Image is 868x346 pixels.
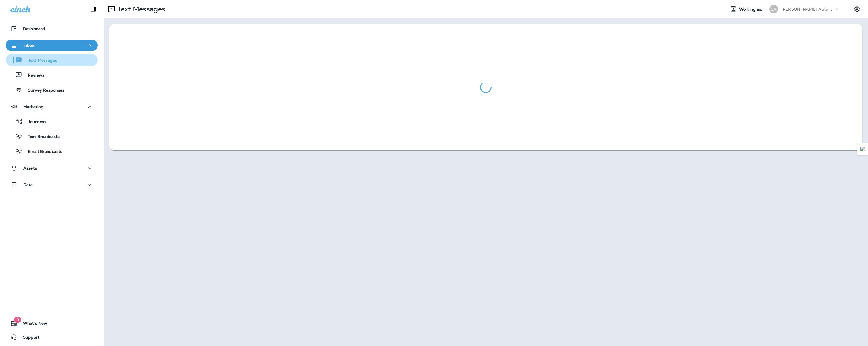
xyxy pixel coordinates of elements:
[6,179,98,191] button: Data
[6,145,98,157] button: Email Broadcasts
[6,54,98,66] button: Text Messages
[23,104,43,109] p: Marketing
[17,335,39,342] span: Support
[6,130,98,142] button: Text Broadcasts
[23,166,37,170] p: Assets
[115,5,165,13] p: Text Messages
[23,182,33,187] p: Data
[22,73,44,78] p: Reviews
[739,7,764,12] span: Working as:
[17,321,47,328] span: What's New
[23,43,34,48] p: Inbox
[6,331,98,343] button: Support
[22,88,64,93] p: Survey Responses
[6,115,98,127] button: Journeys
[6,40,98,51] button: Inbox
[6,23,98,34] button: Dashboard
[22,134,60,140] p: Text Broadcasts
[85,3,101,15] button: Collapse Sidebar
[852,4,862,14] button: Settings
[22,58,57,63] p: Text Messages
[781,7,833,11] p: [PERSON_NAME] Auto Service & Tire Pros
[6,84,98,96] button: Survey Responses
[22,149,62,155] p: Email Broadcasts
[6,318,98,329] button: 19What's New
[6,162,98,174] button: Assets
[13,317,21,323] span: 19
[769,5,778,13] div: SA
[23,26,45,31] p: Dashboard
[22,119,46,125] p: Journeys
[860,147,865,152] img: Detect Auto
[6,69,98,81] button: Reviews
[6,101,98,112] button: Marketing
